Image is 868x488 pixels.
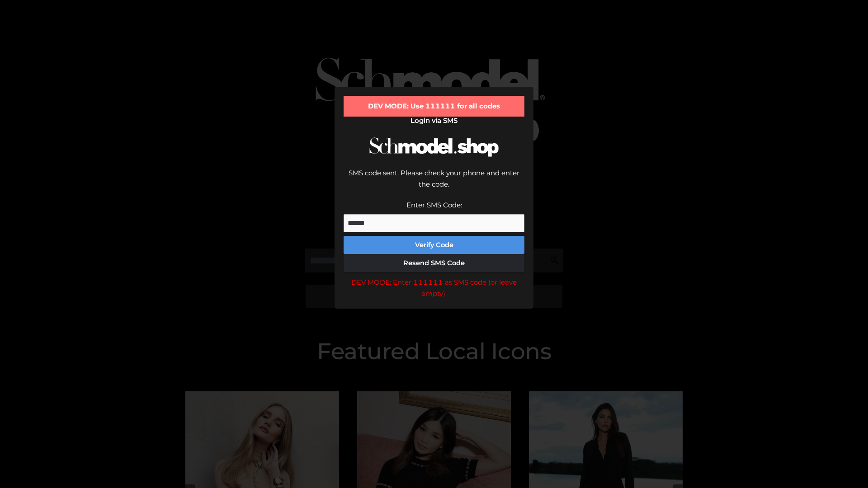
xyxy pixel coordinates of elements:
label: Enter SMS Code: [406,201,462,209]
div: SMS code sent. Please check your phone and enter the code. [344,167,524,199]
img: Schmodel Logo [366,129,502,165]
div: DEV MODE: Enter 111111 as SMS code (or leave empty). [344,277,524,300]
button: Verify Code [344,236,524,254]
div: DEV MODE: Use 111111 for all codes [344,96,524,117]
button: Resend SMS Code [344,254,524,272]
h2: Login via SMS [344,117,524,125]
